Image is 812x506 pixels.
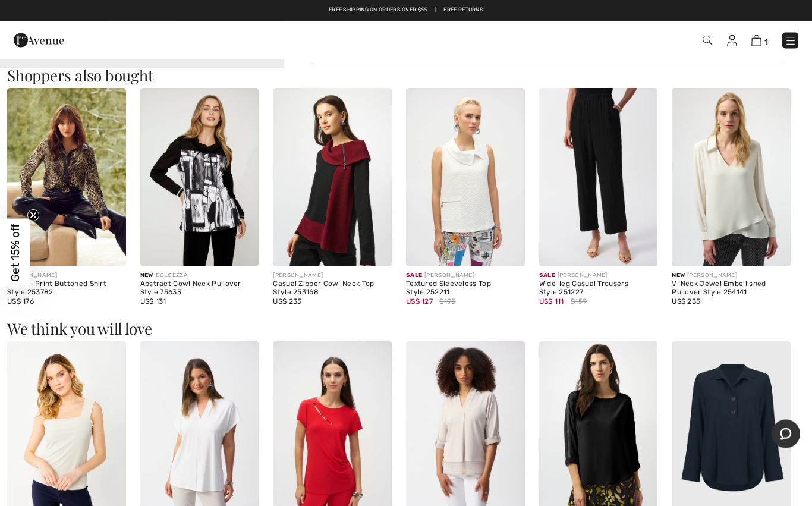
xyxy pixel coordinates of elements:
[140,272,259,281] div: DOLCEZZA
[435,6,436,14] span: |
[140,298,166,306] span: US$ 131
[406,272,525,281] div: [PERSON_NAME]
[7,298,34,306] span: US$ 176
[672,281,791,297] div: V-Neck Jewel Embellished Pullover Style 254141
[539,89,658,266] img: Wide-leg Casual Trousers Style 251227
[539,298,564,306] span: US$ 111
[406,281,525,297] div: Textured Sleeveless Top Style 252211
[8,224,22,282] span: Get 15% off
[539,281,658,297] div: Wide-leg Casual Trousers Style 251227
[14,29,64,52] img: 1ère Avenue
[140,89,259,266] img: Abstract Cowl Neck Pullover Style 75633
[443,6,483,14] a: Free Returns
[7,322,805,337] h3: We think you will love
[14,34,64,45] a: 1ère Avenue
[406,89,525,266] img: Textured Sleeveless Top Style 252211
[27,209,39,221] button: Close teaser
[273,298,301,306] span: US$ 235
[273,281,392,297] div: Casual Zipper Cowl Neck Top Style 253168
[727,35,737,47] img: My Info
[672,272,791,281] div: [PERSON_NAME]
[7,281,126,297] div: Animal-Print Buttoned Shirt Style 253782
[764,37,768,46] span: 1
[273,89,392,266] img: Casual Zipper Cowl Neck Top Style 253168
[672,89,791,266] img: V-Neck Jewel Embellished Pullover Style 254141
[751,35,761,46] img: Shopping Bag
[7,68,805,84] h3: Shoppers also bought
[672,298,700,306] span: US$ 235
[539,272,658,281] div: [PERSON_NAME]
[539,272,555,279] span: Sale
[785,35,797,47] img: Menu
[406,272,422,279] span: Sale
[772,420,800,450] iframe: Opens a widget where you can chat to one of our agents
[439,297,455,307] span: $195
[571,297,587,307] span: $159
[273,272,392,281] div: [PERSON_NAME]
[140,281,259,297] div: Abstract Cowl Neck Pullover Style 75633
[672,272,685,279] span: New
[703,36,713,46] img: Search
[329,6,428,14] a: Free shipping on orders over $99
[7,272,126,281] div: [PERSON_NAME]
[7,89,126,266] img: Animal-Print Buttoned Shirt Style 253782
[751,33,768,48] a: 1
[140,272,153,279] span: New
[406,298,433,306] span: US$ 127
